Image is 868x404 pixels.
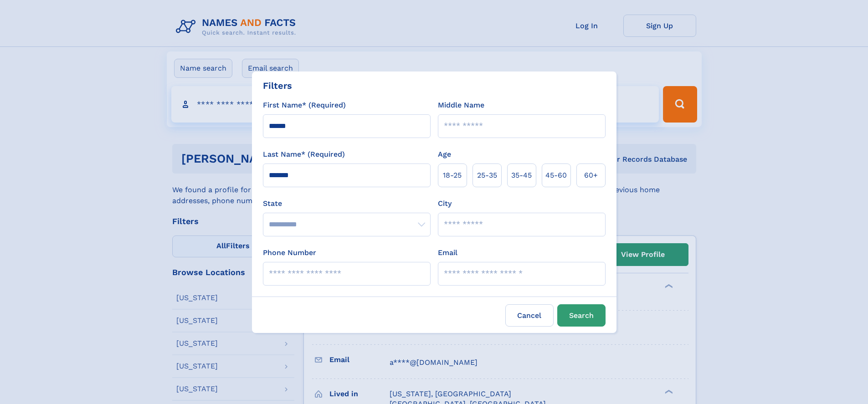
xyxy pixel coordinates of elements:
[557,304,606,327] button: Search
[438,149,451,160] label: Age
[438,247,457,258] label: Email
[511,170,532,181] span: 35‑45
[263,198,431,209] label: State
[263,79,292,92] div: Filters
[263,149,345,160] label: Last Name* (Required)
[584,170,598,181] span: 60+
[477,170,497,181] span: 25‑35
[545,170,567,181] span: 45‑60
[443,170,462,181] span: 18‑25
[263,100,346,111] label: First Name* (Required)
[438,198,452,209] label: City
[263,247,316,258] label: Phone Number
[505,304,554,327] label: Cancel
[438,100,484,111] label: Middle Name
